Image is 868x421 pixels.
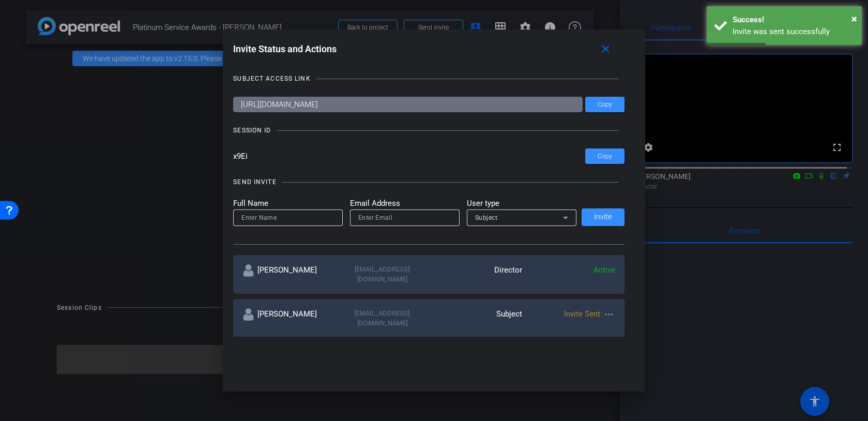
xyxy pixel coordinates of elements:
[358,212,451,224] input: Enter Email
[233,125,271,136] div: SESSION ID
[598,153,612,160] span: Copy
[241,212,334,224] input: Enter Name
[429,264,522,284] div: Director
[593,265,615,275] span: Active
[242,264,336,284] div: [PERSON_NAME]
[564,309,600,319] span: Invite Sent
[598,101,612,109] span: Copy
[336,264,429,284] div: [EMAIL_ADDRESS][DOMAIN_NAME]
[585,148,625,164] button: Copy
[233,73,310,84] div: SUBJECT ACCESS LINK
[233,177,276,187] div: SEND INVITE
[585,97,625,112] button: Copy
[599,43,612,56] mat-icon: close
[350,198,460,209] mat-label: Email Address
[851,11,857,26] button: Close
[336,308,429,328] div: [EMAIL_ADDRESS][DOMAIN_NAME]
[851,12,857,25] span: ×
[233,198,343,209] mat-label: Full Name
[233,177,625,187] openreel-title-line: SEND INVITE
[242,308,336,328] div: [PERSON_NAME]
[475,214,498,221] span: Subject
[233,125,625,136] openreel-title-line: SESSION ID
[429,308,522,328] div: Subject
[733,26,854,38] div: Invite was sent successfully
[603,308,615,321] mat-icon: more_horiz
[467,198,576,209] mat-label: User type
[733,14,854,26] div: Success!
[233,40,625,58] div: Invite Status and Actions
[233,73,625,84] openreel-title-line: SUBJECT ACCESS LINK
